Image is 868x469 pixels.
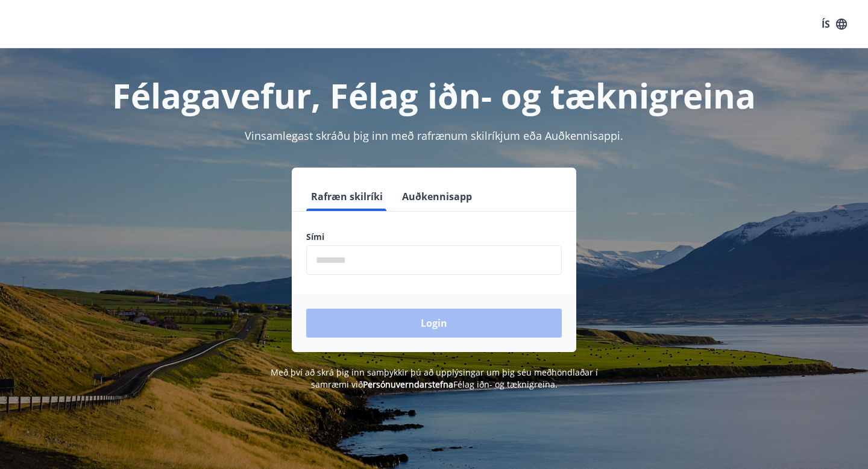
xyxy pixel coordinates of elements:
[245,128,623,143] span: Vinsamlegast skráðu þig inn með rafrænum skilríkjum eða Auðkennisappi.
[271,367,598,390] span: Með því að skrá þig inn samþykkir þú að upplýsingar um þig séu meðhöndlaðar í samræmi við Félag i...
[14,72,854,118] h1: Félagavefur, Félag iðn- og tæknigreina
[397,182,477,211] button: Auðkennisapp
[363,379,453,390] a: Persónuverndarstefna
[306,231,562,243] label: Sími
[815,13,854,35] button: ÍS
[306,182,388,211] button: Rafræn skilríki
